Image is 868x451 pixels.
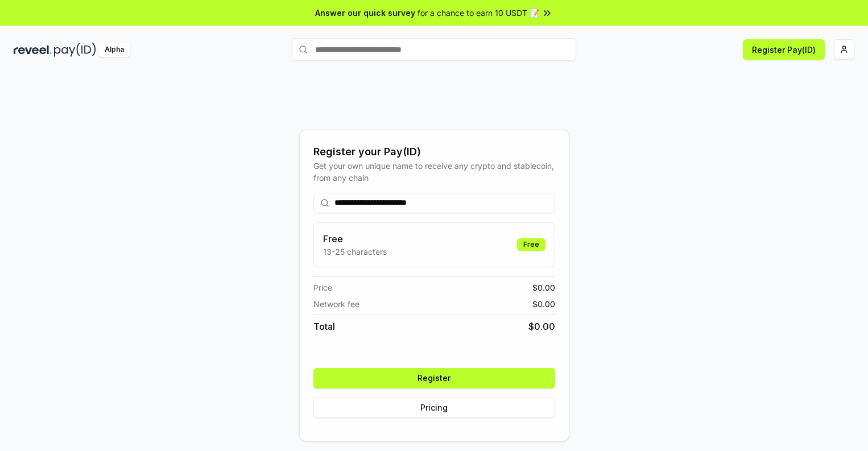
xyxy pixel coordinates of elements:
[313,160,555,184] div: Get your own unique name to receive any crypto and stablecoin, from any chain
[532,298,555,310] span: $ 0.00
[517,238,545,251] div: Free
[14,43,52,57] img: reveel_dark
[313,282,332,293] span: Price
[54,43,96,57] img: pay_id
[98,43,130,57] div: Alpha
[532,282,555,293] span: $ 0.00
[528,320,555,333] span: $ 0.00
[313,368,555,388] button: Register
[323,246,387,258] p: 13-25 characters
[313,144,555,160] div: Register your Pay(ID)
[323,232,387,246] h3: Free
[313,398,555,418] button: Pricing
[313,320,335,333] span: Total
[315,7,415,19] span: Answer our quick survey
[418,7,539,19] span: for a chance to earn 10 USDT 📝
[313,298,359,310] span: Network fee
[743,39,825,60] button: Register Pay(ID)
